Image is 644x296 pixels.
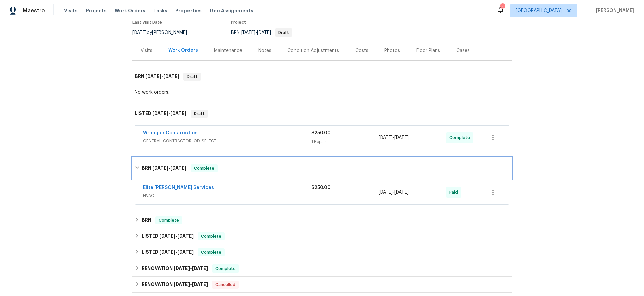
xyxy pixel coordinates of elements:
span: [DATE] [192,282,208,287]
span: Properties [175,7,202,14]
a: Elite [PERSON_NAME] Services [143,185,214,190]
h6: RENOVATION [142,281,208,289]
span: [DATE] [177,250,194,254]
a: Wrangler Construction [143,131,198,135]
div: RENOVATION [DATE]-[DATE]Complete [132,260,512,277]
span: [DATE] [394,135,409,140]
span: Maestro [23,7,45,14]
span: Last Visit Date [132,20,162,24]
span: [DATE] [152,111,168,116]
span: Complete [156,217,182,224]
span: - [174,266,208,271]
span: [DATE] [241,30,255,35]
span: Visits [64,7,78,14]
span: Complete [198,233,224,240]
span: - [174,282,208,287]
span: - [152,111,186,116]
h6: LISTED [135,110,186,118]
h6: LISTED [142,232,194,240]
div: Floor Plans [416,47,440,54]
h6: RENOVATION [142,264,208,273]
span: [DATE] [152,166,168,170]
span: [DATE] [170,111,186,116]
span: - [379,134,409,141]
div: BRN Complete [132,212,512,228]
span: Draft [191,110,207,117]
div: LISTED [DATE]-[DATE]Draft [132,103,512,124]
span: Complete [449,134,473,141]
span: Complete [198,249,224,256]
h6: BRN [142,216,151,224]
span: Draft [184,73,200,80]
span: - [159,250,194,254]
div: Work Orders [168,47,198,54]
span: - [159,234,194,238]
div: Costs [355,47,368,54]
span: [DATE] [174,282,190,287]
span: [DATE] [379,135,393,140]
span: [DATE] [177,234,194,238]
span: Work Orders [115,7,145,14]
span: Project [231,20,246,24]
div: Notes [258,47,271,54]
div: 104 [500,4,505,11]
span: Complete [213,265,238,272]
div: Condition Adjustments [287,47,339,54]
div: Visits [141,47,152,54]
div: LISTED [DATE]-[DATE]Complete [132,228,512,244]
span: Tasks [153,8,167,13]
div: 1 Repair [311,138,379,145]
span: Paid [449,189,461,196]
span: Cancelled [213,281,238,288]
span: Projects [86,7,107,14]
span: - [241,30,271,35]
span: [DATE] [145,74,161,79]
div: Photos [384,47,400,54]
span: [DATE] [163,74,179,79]
span: [DATE] [132,30,147,35]
span: BRN [231,30,292,35]
div: No work orders. [135,89,509,96]
span: [DATE] [379,190,393,195]
span: GENERAL_CONTRACTOR, OD_SELECT [143,138,311,144]
div: BRN [DATE]-[DATE]Draft [132,66,512,87]
span: [DATE] [159,250,175,254]
div: RENOVATION [DATE]-[DATE]Cancelled [132,277,512,293]
h6: BRN [135,73,179,81]
span: [DATE] [170,166,186,170]
span: Complete [191,165,217,172]
div: LISTED [DATE]-[DATE]Complete [132,244,512,260]
span: HVAC [143,192,311,199]
div: Maintenance [214,47,242,54]
span: Draft [276,31,292,35]
h6: LISTED [142,248,194,256]
span: - [145,74,179,79]
span: Geo Assignments [210,7,253,14]
span: [DATE] [257,30,271,35]
div: by [PERSON_NAME] [132,28,195,37]
span: [GEOGRAPHIC_DATA] [516,7,562,14]
span: $250.00 [311,185,331,190]
span: [PERSON_NAME] [593,7,634,14]
span: $250.00 [311,131,331,135]
span: [DATE] [192,266,208,271]
h6: BRN [142,164,186,172]
span: [DATE] [394,190,409,195]
div: Cases [456,47,470,54]
span: [DATE] [159,234,175,238]
span: - [152,166,186,170]
div: BRN [DATE]-[DATE]Complete [132,158,512,179]
span: [DATE] [174,266,190,271]
span: - [379,189,409,196]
